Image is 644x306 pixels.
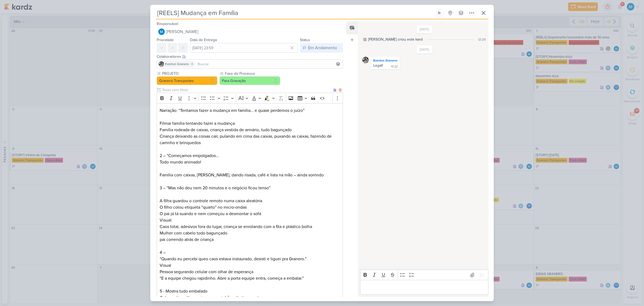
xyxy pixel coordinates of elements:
[166,29,198,35] span: [PERSON_NAME]
[160,217,340,230] p: Visual: Caos total, adesivos fora do lugar, criança se enrolando com a fita e plástico bolha
[160,159,340,178] p: Todo mundo animado! Família com caixas, [PERSON_NAME], dando risada, café e lista na mão – ainda ...
[372,58,399,63] div: Everton Granero
[157,54,343,59] div: Colaboradores
[190,38,217,42] label: Data de Entrega
[161,87,332,93] input: Texto sem título
[160,262,340,269] p: Visual
[160,243,340,256] p: 4 –
[360,280,488,295] div: Editor editing area: main
[160,282,340,294] p: 5 - Mostra tudo embalado
[160,275,340,282] p: “E a equipe chegou rapidinho. Abre a porta equipe entra, começa a embalar.”
[157,76,217,85] button: Granero Transportes
[160,191,340,217] p: A filha guardou o controle remoto numa caixa aleatória O filho colou etiqueta “quarto” no micro-o...
[373,63,383,68] div: Legal!
[157,93,343,103] div: Editor toolbar
[368,37,423,42] div: MARIANA criou este kard
[360,270,488,280] div: Editor toolbar
[478,37,486,42] div: 12:20
[158,29,165,35] img: MARIANA MIRANDA
[157,38,174,42] label: Prioridade
[157,22,178,26] label: Responsável
[160,120,340,146] p: Filmar família tentando fazer a mudança: Família rodeada de caixas, criança vestida de armário, t...
[160,230,340,236] p: Mulher com cabelo todo bagunçado
[165,62,189,66] span: Everton Granero
[196,61,342,67] input: Buscar
[362,57,369,63] img: Everton Granero
[300,38,310,42] label: Status
[160,152,340,159] p: 2 – “Começamos empolgados…
[308,45,337,51] div: Em Andamento
[160,236,340,243] p: pai correndo atrás de criança
[224,71,280,76] label: Fase do Processo
[156,8,434,18] input: Kard Sem Título
[363,38,367,41] div: Este log é visível à todos no kard
[160,256,340,262] p: “Quando eu percebi queo caos estava instaurado, desisti e liguei pra Granero.”
[391,65,398,69] div: 10:22
[160,107,340,114] p: Narração: “Tentamos fazer a mudança em família... e quase perdemos o juízo”
[219,76,280,85] button: Para Gravação
[159,61,164,67] img: Everton Granero
[162,71,217,76] label: PROJETO
[437,11,442,15] div: Ligar relógio
[157,27,343,37] button: [PERSON_NAME]
[190,43,298,53] input: Select a date
[160,269,340,275] p: Pessoa segurando celular com olhar de esperança
[300,43,343,53] button: Em Andamento
[160,178,340,191] p: 3 – “Mas não deu nem 20 minutos e o negócio ficou tenso”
